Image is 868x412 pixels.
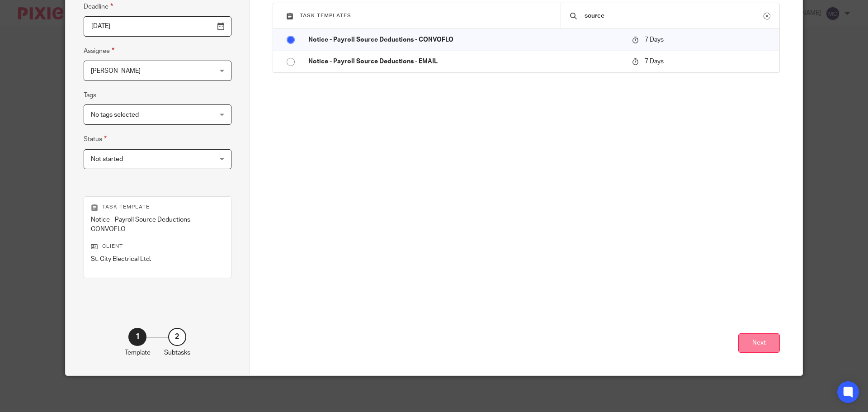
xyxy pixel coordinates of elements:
[128,328,146,346] div: 1
[91,215,224,234] p: Notice - Payroll Source Deductions - CONVOFLO
[738,333,780,353] button: Next
[91,156,123,162] span: Not started
[84,46,114,56] label: Assignee
[84,134,107,144] label: Status
[645,58,664,65] span: 7 Days
[91,204,224,211] p: Task template
[84,16,231,37] input: Pick a date
[300,13,351,18] span: Task templates
[84,91,96,100] label: Tags
[308,57,623,66] p: Notice - Payroll Source Deductions - EMAIL
[91,112,139,118] span: No tags selected
[308,35,623,44] p: Notice - Payroll Source Deductions - CONVOFLO
[84,1,113,12] label: Deadline
[91,68,141,74] span: [PERSON_NAME]
[645,37,664,43] span: 7 Days
[168,328,186,346] div: 2
[584,11,764,21] input: Search...
[91,243,224,250] p: Client
[125,348,151,357] p: Template
[164,348,190,357] p: Subtasks
[91,255,224,264] p: St. City Electrical Ltd.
